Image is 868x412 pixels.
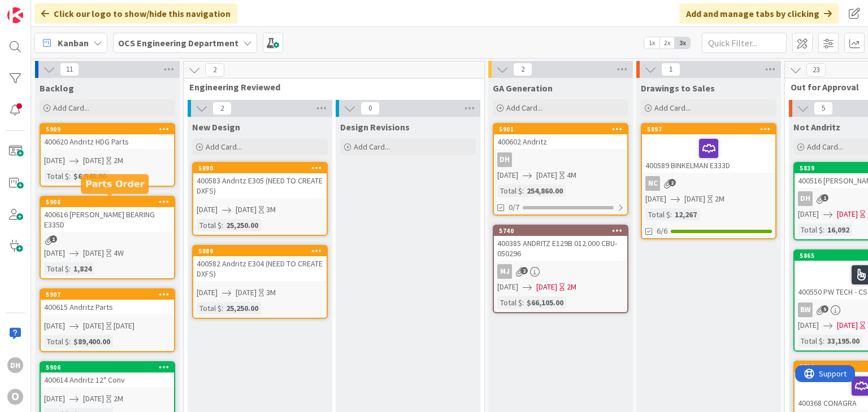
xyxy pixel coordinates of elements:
[497,185,522,197] div: Total $
[798,303,813,317] div: BW
[69,335,71,348] span: :
[40,196,175,279] a: 5908400616 [PERSON_NAME] BEARING E335D[DATE][DATE]4WTotal $:1,824
[114,247,124,259] div: 4W
[83,247,104,259] span: [DATE]
[44,170,69,182] div: Total $
[266,287,276,299] div: 3M
[715,193,724,205] div: 2M
[197,219,222,231] div: Total $
[69,170,71,182] span: :
[513,63,532,76] span: 2
[206,142,242,152] span: Add Card...
[46,198,174,206] div: 5908
[85,178,144,189] h5: Parts Order
[44,393,65,405] span: [DATE]
[197,302,222,314] div: Total $
[494,226,627,261] div: 5740400385 ANDRITZ E129B 012.000 CBU- 050296
[798,208,819,220] span: [DATE]
[7,357,23,373] div: DH
[83,393,104,405] span: [DATE]
[41,290,174,314] div: 5907400615 Andritz Parts
[44,155,65,166] span: [DATE]
[567,169,576,181] div: 4M
[192,121,240,133] span: New Design
[114,393,123,405] div: 2M
[50,235,57,243] span: 1
[41,124,174,149] div: 5909400620 Andritz HDG Parts
[645,208,670,221] div: Total $
[69,262,71,275] span: :
[46,363,174,371] div: 5906
[46,291,174,299] div: 5907
[60,63,79,76] span: 11
[798,335,823,347] div: Total $
[223,302,261,314] div: 25,250.00
[497,152,512,167] div: DH
[524,185,566,197] div: 254,860.00
[193,256,327,281] div: 400582 Andritz E304 (NEED TO CREATE DXFS)
[41,134,174,149] div: 400620 Andritz HDG Parts
[823,335,824,347] span: :
[71,335,113,348] div: $89,400.00
[205,63,224,77] span: 2
[192,162,328,236] a: 5890400583 Andritz E305 (NEED TO CREATE DXFS)[DATE][DATE]3MTotal $:25,250.00
[497,296,522,309] div: Total $
[494,236,627,261] div: 400385 ANDRITZ E129B 012.000 CBU- 050296
[41,362,174,387] div: 5906400614 Andritz 12" Conv
[41,300,174,314] div: 400615 Andritz Parts
[654,103,691,113] span: Add Card...
[837,319,858,331] span: [DATE]
[266,204,276,216] div: 3M
[222,302,223,314] span: :
[798,319,819,331] span: [DATE]
[41,290,174,300] div: 5907
[40,123,175,187] a: 5909400620 Andritz HDG Parts[DATE][DATE]2MTotal $:$6,040.00
[114,320,134,332] div: [DATE]
[509,201,519,213] span: 0/7
[824,223,852,236] div: 16,092
[499,227,627,235] div: 5740
[644,37,659,49] span: 1x
[118,37,238,49] b: OCS Engineering Department
[41,372,174,387] div: 400614 Andritz 12" Conv
[193,163,327,173] div: 5890
[114,155,123,166] div: 2M
[41,124,174,134] div: 5909
[672,208,700,221] div: 12,267
[824,335,862,347] div: 33,195.00
[520,267,528,274] span: 2
[40,288,175,352] a: 5907400615 Andritz Parts[DATE][DATE][DATE]Total $:$89,400.00
[71,262,94,275] div: 1,824
[212,102,232,115] span: 2
[675,37,690,49] span: 3x
[642,124,775,134] div: 5897
[821,305,828,313] span: 5
[506,103,542,113] span: Add Card...
[661,63,680,76] span: 1
[642,134,775,173] div: 400589 BINKELMAN E333D
[493,225,628,313] a: 5740400385 ANDRITZ E129B 012.000 CBU- 050296MJ[DATE][DATE]2MTotal $:$66,105.00
[494,124,627,134] div: 5901
[44,335,69,348] div: Total $
[522,296,524,309] span: :
[657,225,667,237] span: 6/6
[40,82,74,94] span: Backlog
[522,185,524,197] span: :
[524,296,566,309] div: $66,105.00
[679,3,839,24] div: Add and manage tabs by clicking
[44,320,65,332] span: [DATE]
[536,281,557,293] span: [DATE]
[494,226,627,236] div: 5740
[41,197,174,232] div: 5908400616 [PERSON_NAME] BEARING E335D
[41,207,174,232] div: 400616 [PERSON_NAME] BEARING E335D
[814,102,833,115] span: 5
[7,7,23,23] img: Visit kanbanzone.com
[793,121,840,133] span: Not Andritz
[821,194,828,201] span: 1
[236,204,257,216] span: [DATE]
[340,121,410,133] span: Design Revisions
[7,389,23,405] div: O
[641,123,776,239] a: 5897400589 BINKELMAN E333DNC[DATE][DATE]2MTotal $:12,2676/6
[34,3,237,24] div: Click our logo to show/hide this navigation
[702,33,787,53] input: Quick Filter...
